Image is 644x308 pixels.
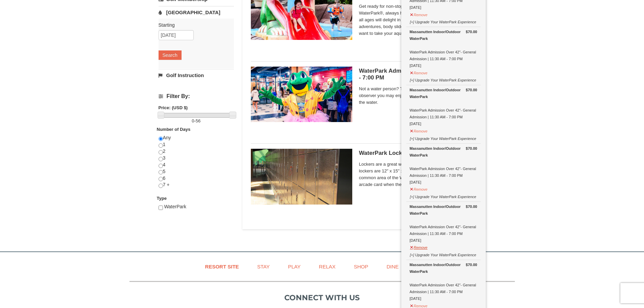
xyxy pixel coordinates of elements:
button: [+] Upgrade Your WaterPark Experience [410,17,477,25]
button: Remove [410,10,428,18]
a: Golf Instruction [159,69,234,81]
a: Play [280,259,309,274]
span: Not a water person? Then this ticket is just for you. As an observer you may enjoy the WaterPark ... [359,86,477,106]
a: [GEOGRAPHIC_DATA] [159,6,234,19]
div: WaterPark Admission Over 42"- General Admission | 11:30 AM - 7:00 PM [DATE] [410,203,477,244]
button: Search [159,50,182,60]
a: Dine [378,259,407,274]
span: Lockers are a great way to keep your valuables safe. The lockers are 12" x 15" x 18" in size and ... [359,161,477,188]
div: WaterPark Admission Over 42"- General Admission | 11:30 AM - 7:00 PM [DATE] [410,261,477,302]
button: Remove [410,68,428,76]
img: 6619917-1587-675fdf84.jpg [251,67,352,122]
img: 6619917-1005-d92ad057.png [251,149,352,204]
div: Massanutten Indoor/Outdoor WaterPark [410,145,477,159]
p: Connect with us [129,292,515,303]
strong: Number of Days [157,127,191,132]
div: Any 1 2 3 4 5 6 7 + [159,135,234,195]
strong: $70.00 [466,203,477,210]
a: Stay [249,259,278,274]
div: Massanutten Indoor/Outdoor WaterPark [410,203,477,217]
button: [+] Upgrade Your WaterPark Experience [410,75,477,84]
h5: WaterPark Admission- Observer | 11:30 AM - 7:00 PM [359,68,477,81]
button: Remove [410,242,428,251]
span: 0 [192,118,194,123]
strong: $70.00 [466,261,477,268]
div: WaterPark Admission Over 42"- General Admission | 11:30 AM - 7:00 PM [DATE] [410,145,477,186]
strong: $70.00 [466,145,477,152]
div: WaterPark Admission Over 42"- General Admission | 11:30 AM - 7:00 PM [DATE] [410,87,477,127]
span: Get ready for non-stop thrills at the Massanutten WaterPark®, always heated to 84° Fahrenheit. Ch... [359,3,477,37]
h5: WaterPark Locker Rental [359,150,477,157]
strong: $70.00 [466,87,477,93]
strong: Type [157,196,167,201]
button: [+] Upgrade Your WaterPark Experience [410,134,477,142]
button: [+] Upgrade Your WaterPark Experience [410,192,477,200]
strong: Price: (USD $) [159,105,188,110]
div: Massanutten Indoor/Outdoor WaterPark [410,261,477,275]
a: Resort Site [197,259,247,274]
div: WaterPark Admission Over 42"- General Admission | 11:30 AM - 7:00 PM [DATE] [410,28,477,69]
h4: Filter By: [159,93,234,99]
button: Remove [410,184,428,193]
a: Shop [345,259,377,274]
div: Massanutten Indoor/Outdoor WaterPark [410,87,477,100]
strong: $70.00 [466,28,477,35]
a: Relax [310,259,344,274]
div: Massanutten Indoor/Outdoor WaterPark [410,28,477,42]
button: Remove [410,126,428,135]
span: 56 [196,118,200,123]
button: [+] Upgrade Your WaterPark Experience [410,250,477,258]
span: WaterPark [164,204,186,209]
label: Starting [159,22,229,28]
label: - [159,118,234,124]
